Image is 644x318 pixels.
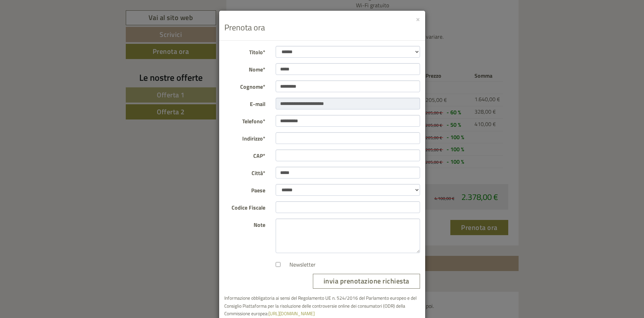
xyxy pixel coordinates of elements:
[313,274,420,289] button: invia prenotazione richiesta
[10,20,99,26] div: [GEOGRAPHIC_DATA]
[416,15,420,22] button: ×
[219,98,271,108] label: E-mail
[5,19,103,40] div: Buon giorno, come possiamo aiutarla?
[235,179,272,194] button: Invia
[219,46,271,56] label: Titolo*
[10,33,99,38] small: 20:18
[124,5,148,17] div: [DATE]
[224,23,420,32] h3: Prenota ora
[219,132,271,143] label: Indirizzo*
[219,115,271,125] label: Telefono*
[219,167,271,177] label: Città*
[219,201,271,212] label: Codice Fiscale
[219,184,271,194] label: Paese
[219,219,271,229] label: Note
[268,310,315,317] a: [URL][DOMAIN_NAME]
[283,261,316,269] label: Newsletter
[219,63,271,74] label: Nome*
[224,295,417,317] small: Informazione obbligatoria ai sensi del Regolamento UE n. 524/2016 del Parlamento europeo e del Co...
[219,80,271,91] label: Cognome*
